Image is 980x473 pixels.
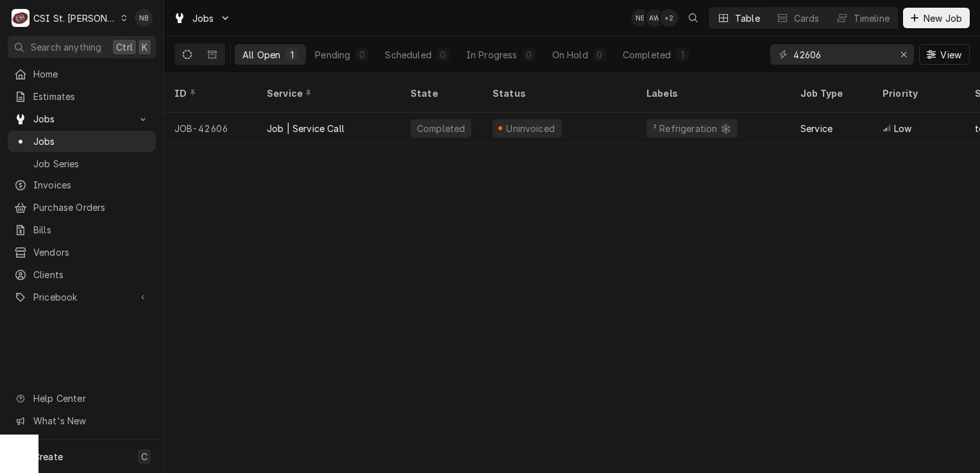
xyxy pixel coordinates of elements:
span: Estimates [33,90,149,103]
div: In Progress [466,48,518,62]
a: Go to Pricebook [8,286,156,308]
span: Pricebook [33,290,130,304]
button: Erase input [893,44,914,65]
div: Cards [794,12,820,25]
span: Purchase Orders [33,201,149,214]
div: Nick Badolato's Avatar [135,9,153,27]
a: Jobs [8,131,156,152]
div: State [410,87,472,100]
span: Bills [33,223,149,236]
span: Vendors [33,245,149,259]
div: JOB-42606 [164,113,257,144]
span: K [142,40,148,54]
span: C [141,450,148,463]
a: Invoices [8,174,156,195]
a: Go to Jobs [168,8,236,29]
button: Search anythingCtrlK [8,36,156,58]
div: Priority [883,87,952,100]
div: Job | Service Call [267,122,344,135]
span: Create [33,451,63,462]
a: Estimates [8,86,156,107]
div: ID [174,87,244,100]
div: Pending [315,48,350,62]
div: NB [631,9,649,27]
a: Go to Jobs [8,108,156,129]
div: Labels [646,87,780,100]
span: Home [33,67,149,81]
div: Completed [623,48,671,62]
a: Vendors [8,242,156,263]
span: Clients [33,268,149,281]
span: Invoices [33,178,149,192]
div: 0 [525,48,533,62]
div: All Open [242,48,280,62]
a: Home [8,63,156,85]
span: Jobs [33,112,130,126]
div: 0 [439,48,447,62]
div: Alexandria Wilp's Avatar [646,9,664,27]
div: Service [800,122,832,135]
div: Uninvoiced [505,122,557,135]
a: Purchase Orders [8,197,156,218]
div: 1 [679,48,686,62]
a: Clients [8,264,156,285]
span: What's New [33,414,148,427]
a: Go to Help Center [8,388,156,409]
span: Jobs [192,12,214,25]
span: Ctrl [116,40,133,54]
span: Help Center [33,392,148,405]
input: Keyword search [793,44,890,65]
div: Nick Badolato's Avatar [631,9,649,27]
div: Table [735,12,760,25]
span: Search anything [31,40,101,54]
div: Service [267,87,387,100]
button: Open search [683,8,704,28]
a: Bills [8,219,156,240]
div: Scheduled [385,48,431,62]
div: NB [135,9,153,27]
button: New Job [903,8,970,28]
div: 0 [596,48,604,62]
div: CSI St. Louis's Avatar [12,9,30,27]
a: Go to What's New [8,410,156,431]
div: Job Type [800,87,862,100]
span: Job Series [33,157,149,170]
button: View [919,44,970,65]
div: 0 [358,48,366,62]
div: On Hold [552,48,588,62]
span: New Job [921,12,965,25]
a: Job Series [8,153,156,174]
div: 1 [288,48,296,62]
div: ² Refrigeration ❄️ [652,122,732,135]
div: + 2 [660,9,678,27]
div: CSI St. [PERSON_NAME] [33,12,117,25]
span: View [938,48,964,62]
div: AW [646,9,664,27]
div: Timeline [854,12,890,25]
div: C [12,9,30,27]
div: Completed [416,122,466,135]
span: Low [894,122,911,135]
span: Jobs [33,135,149,148]
div: Status [493,87,623,100]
